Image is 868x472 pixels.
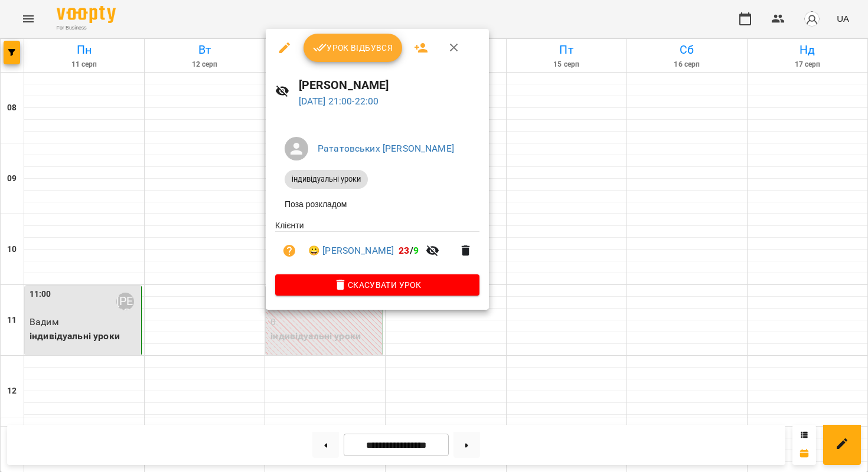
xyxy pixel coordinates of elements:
b: / [399,245,419,256]
span: 23 [399,245,409,256]
button: Скасувати Урок [275,274,479,296]
h6: [PERSON_NAME] [299,76,480,94]
a: 😀 [PERSON_NAME] [308,244,394,258]
a: Рататовських [PERSON_NAME] [318,143,454,154]
span: 9 [413,245,419,256]
button: Урок відбувся [304,34,403,62]
li: Поза розкладом [275,194,479,215]
span: індивідуальні уроки [285,174,368,185]
button: Візит ще не сплачено. Додати оплату? [275,237,304,265]
a: [DATE] 21:00-22:00 [299,96,379,107]
span: Урок відбувся [313,41,393,55]
span: Скасувати Урок [285,278,470,292]
ul: Клієнти [275,219,479,274]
